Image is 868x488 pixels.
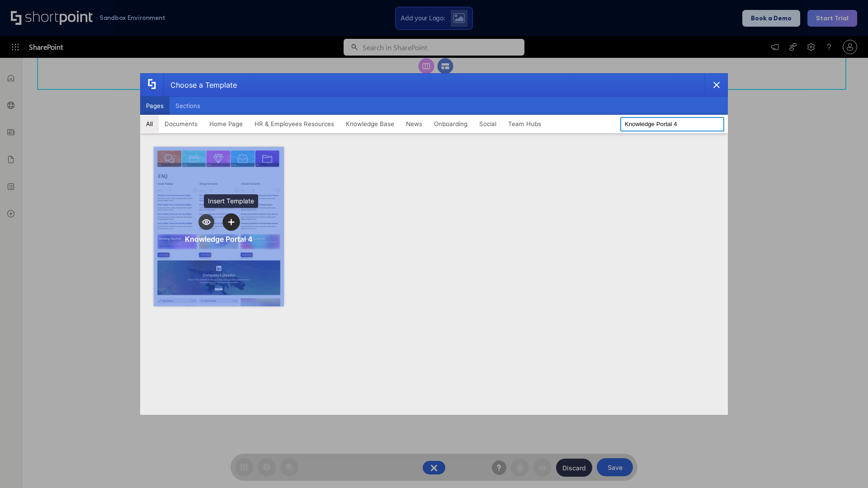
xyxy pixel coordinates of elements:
[163,74,237,96] div: Choose a Template
[823,445,868,488] iframe: Chat Widget
[428,115,473,133] button: Onboarding
[170,97,206,115] button: Sections
[249,115,340,133] button: HR & Employees Resources
[140,97,170,115] button: Pages
[203,115,249,133] button: Home Page
[159,115,203,133] button: Documents
[473,115,502,133] button: Social
[400,115,428,133] button: News
[502,115,547,133] button: Team Hubs
[185,235,253,244] div: Knowledge Portal 4
[140,73,728,415] div: template selector
[140,115,159,133] button: All
[340,115,400,133] button: Knowledge Base
[620,117,724,131] input: Search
